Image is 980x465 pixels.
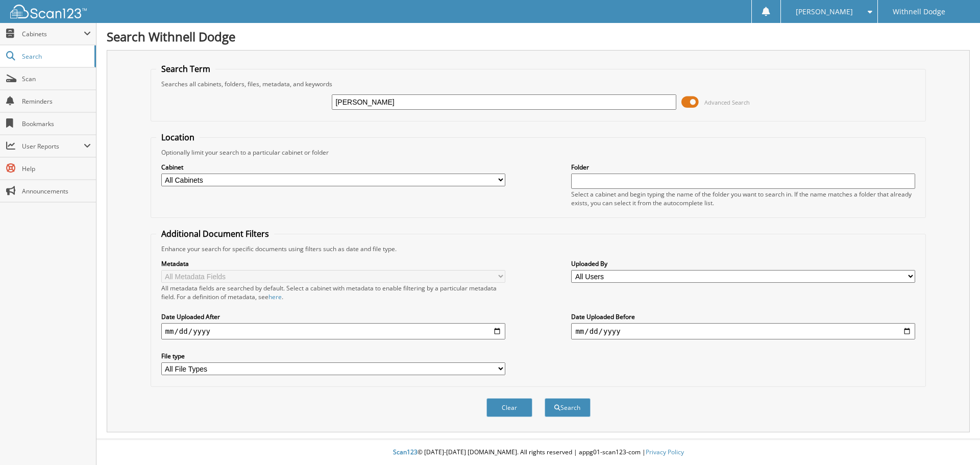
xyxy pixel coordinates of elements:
input: end [571,323,915,339]
label: Cabinet [161,163,505,172]
h1: Search Withnell Dodge [107,28,970,45]
input: start [161,323,505,339]
span: Help [22,164,91,173]
iframe: Chat Widget [929,416,980,465]
div: Searches all cabinets, folders, files, metadata, and keywords [156,80,921,88]
label: Folder [571,163,915,172]
span: [PERSON_NAME] [796,9,853,15]
label: Date Uploaded Before [571,312,915,321]
label: Metadata [161,259,505,268]
div: All metadata fields are searched by default. Select a cabinet with metadata to enable filtering b... [161,284,505,301]
legend: Additional Document Filters [156,228,274,239]
a: here [268,292,282,301]
a: Privacy Policy [646,448,684,456]
span: Withnell Dodge [893,9,945,15]
legend: Location [156,132,200,143]
button: Clear [486,398,532,417]
div: Enhance your search for specific documents using filters such as date and file type. [156,244,921,253]
span: Announcements [22,187,91,195]
span: Advanced Search [704,99,750,106]
div: © [DATE]-[DATE] [DOMAIN_NAME]. All rights reserved | appg01-scan123-com | [96,440,980,465]
label: Uploaded By [571,259,915,268]
label: File type [161,352,505,360]
span: Scan [22,75,91,83]
span: Cabinets [22,30,84,38]
div: Select a cabinet and begin typing the name of the folder you want to search in. If the name match... [571,190,915,207]
span: Bookmarks [22,119,91,128]
button: Search [545,398,591,417]
div: Optionally limit your search to a particular cabinet or folder [156,148,921,157]
label: Date Uploaded After [161,312,505,321]
span: Reminders [22,97,91,106]
span: User Reports [22,142,84,151]
span: Search [22,52,89,61]
img: scan123-logo-white.svg [10,5,87,18]
span: Scan123 [393,448,418,456]
legend: Search Term [156,63,215,75]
